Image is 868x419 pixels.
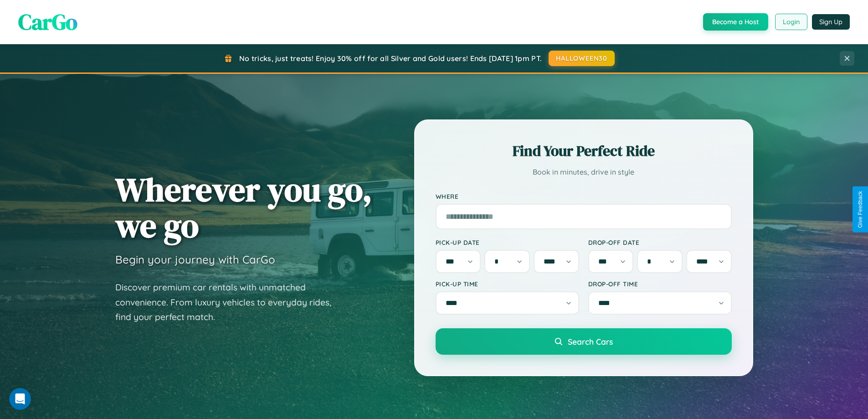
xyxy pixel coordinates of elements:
[9,388,31,410] iframe: Intercom live chat
[436,192,732,200] label: Where
[436,166,732,179] p: Book in minutes, drive in style
[549,51,615,66] button: HALLOWEEN30
[436,238,579,246] label: Pick-up Date
[588,238,732,246] label: Drop-off Date
[812,14,850,30] button: Sign Up
[436,280,579,288] label: Pick-up Time
[115,253,275,266] h3: Begin your journey with CarGo
[857,191,863,228] div: Give Feedback
[775,14,807,30] button: Login
[18,7,77,37] span: CarGo
[115,280,343,325] p: Discover premium car rentals with unmatched convenience. From luxury vehicles to everyday rides, ...
[588,280,732,288] label: Drop-off Time
[436,141,732,161] h2: Find Your Perfect Ride
[703,13,768,31] button: Become a Host
[115,171,372,243] h1: Wherever you go, we go
[568,336,613,347] span: Search Cars
[436,328,732,355] button: Search Cars
[239,54,542,63] span: No tricks, just treats! Enjoy 30% off for all Silver and Gold users! Ends [DATE] 1pm PT.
